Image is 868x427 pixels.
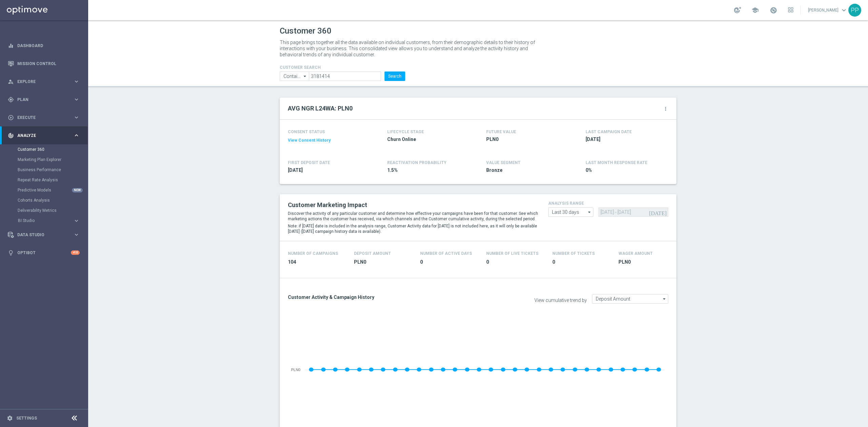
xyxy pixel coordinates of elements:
[7,415,13,421] i: settings
[534,298,587,303] label: View cumulative trend by
[18,185,87,195] div: Predictive Models
[73,132,80,139] i: keyboard_arrow_right
[663,106,668,111] i: more_vert
[8,37,80,55] div: Dashboard
[486,251,538,256] h4: Number Of Live Tickets
[18,218,80,223] button: BI Studio keyboard_arrow_right
[280,65,405,70] h4: CUSTOMER SEARCH
[309,72,381,81] input: Enter CID, Email, name or phone
[18,177,71,183] a: Repeat Rate Analysis
[548,201,668,206] h4: analysis range
[18,165,87,175] div: Business Performance
[486,167,566,174] span: Bronze
[280,72,309,81] input: Contains
[420,251,472,256] h4: Number of Active Days
[751,6,759,14] span: school
[8,115,73,121] div: Execute
[7,232,80,238] button: Data Studio keyboard_arrow_right
[486,160,520,165] h4: VALUE SEGMENT
[7,115,80,120] button: play_circle_outline Execute keyboard_arrow_right
[807,5,848,15] a: [PERSON_NAME]keyboard_arrow_down
[18,205,87,216] div: Deliverability Metrics
[8,133,73,139] div: Analyze
[586,160,647,165] span: LAST MONTH RESPONSE RATE
[618,251,653,256] h4: Wager Amount
[7,250,80,256] button: lightbulb Optibot +10
[354,259,412,265] span: PLN0
[18,219,73,223] div: BI Studio
[16,416,37,420] a: Settings
[8,133,14,139] i: track_changes
[17,233,73,237] span: Data Studio
[618,259,676,265] span: PLN0
[288,294,473,300] h3: Customer Activity & Campaign History
[18,147,71,152] a: Customer 360
[302,72,309,81] i: arrow_drop_down
[288,223,538,234] p: Note: if [DATE] date is included in the analysis range, Customer Activity data for [DATE] is not ...
[7,43,80,48] button: equalizer Dashboard
[586,136,665,143] span: 2025-09-05
[288,138,331,143] button: View Consent History
[288,129,367,134] h4: CONSENT STATUS
[8,79,14,85] i: person_search
[18,157,71,162] a: Marketing Plan Explorer
[387,136,467,143] span: Churn Online
[486,136,566,143] span: PLN0
[548,207,593,217] input: analysis range
[291,368,300,372] text: PLN0
[552,259,610,265] span: 0
[840,6,848,14] span: keyboard_arrow_down
[288,167,367,174] span: 2024-09-12
[73,78,80,85] i: keyboard_arrow_right
[8,97,14,103] i: gps_fixed
[552,251,595,256] h4: Number Of Tickets
[288,259,346,265] span: 104
[18,175,87,185] div: Repeat Rate Analysis
[18,187,71,193] a: Predictive Models
[8,244,80,262] div: Optibot
[18,144,87,155] div: Customer 360
[384,72,405,81] button: Search
[18,167,71,172] a: Business Performance
[288,160,330,165] h4: FIRST DEPOSIT DATE
[71,250,80,255] div: +10
[73,96,80,103] i: keyboard_arrow_right
[586,208,593,217] i: arrow_drop_down
[17,98,73,102] span: Plan
[7,97,80,102] button: gps_fixed Plan keyboard_arrow_right
[18,216,87,226] div: BI Studio
[72,188,83,192] div: NEW
[7,133,80,138] div: track_changes Analyze keyboard_arrow_right
[73,114,80,121] i: keyboard_arrow_right
[8,250,14,256] i: lightbulb
[288,251,338,256] h4: Number of Campaigns
[387,160,447,165] span: REACTIVATION PROBABILITY
[18,208,71,213] a: Deliverability Metrics
[586,129,632,134] h4: LAST CAMPAIGN DATE
[73,218,80,224] i: keyboard_arrow_right
[420,259,478,265] span: 0
[288,211,538,222] p: Discover the activity of any particular customer and determine how effective your campaigns have ...
[17,134,73,138] span: Analyze
[8,79,73,85] div: Explore
[8,55,80,73] div: Mission Control
[354,251,391,256] h4: Deposit Amount
[7,79,80,84] button: person_search Explore keyboard_arrow_right
[280,39,541,58] p: This page brings together all the data available on individual customers, from their demographic ...
[288,201,538,209] h2: Customer Marketing Impact
[17,116,73,120] span: Execute
[8,232,73,238] div: Data Studio
[586,167,665,174] span: 0%
[8,97,73,103] div: Plan
[8,43,14,49] i: equalizer
[280,26,676,36] h1: Customer 360
[17,55,80,73] a: Mission Control
[73,231,80,238] i: keyboard_arrow_right
[18,155,87,165] div: Marketing Plan Explorer
[288,104,353,113] h2: AVG NGR L24WA: PLN0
